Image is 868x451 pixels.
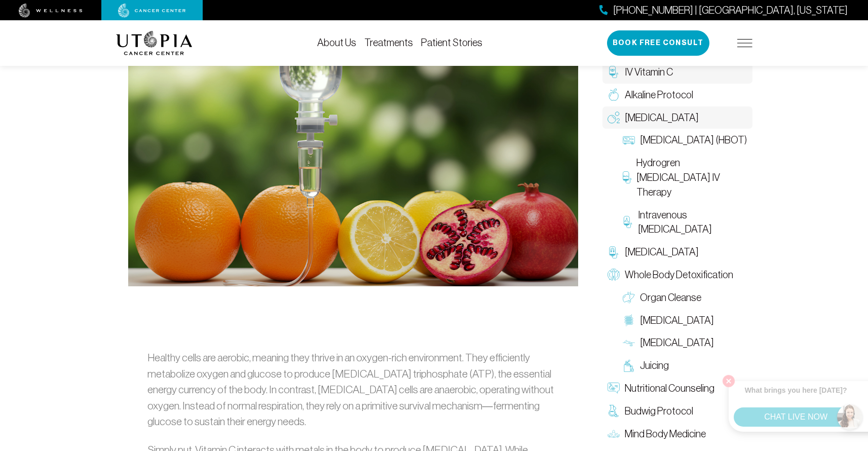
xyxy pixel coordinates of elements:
a: Nutritional Counseling [602,377,752,400]
a: Organ Cleanse [618,286,752,309]
img: Whole Body Detoxification [608,269,620,281]
img: Budwig Protocol [608,405,620,417]
img: Alkaline Protocol [608,89,620,101]
a: Treatments [364,37,413,48]
a: Patient Stories [421,37,482,48]
a: [MEDICAL_DATA] [618,331,752,354]
a: Juicing [618,354,752,377]
img: Hyperbaric Oxygen Therapy (HBOT) [623,134,635,146]
img: Colon Therapy [623,314,635,326]
span: [MEDICAL_DATA] [625,110,699,125]
span: [PHONE_NUMBER] | [GEOGRAPHIC_DATA], [US_STATE] [613,3,848,18]
a: About Us [317,37,356,48]
span: [MEDICAL_DATA] (HBOT) [640,133,747,147]
a: IV Vitamin C [602,61,752,84]
img: IV Vitamin C [608,66,620,78]
img: cancer center [118,4,186,18]
a: [MEDICAL_DATA] [602,241,752,264]
a: Intravenous [MEDICAL_DATA] [618,204,752,241]
span: Juicing [640,358,669,373]
a: Hydrogren [MEDICAL_DATA] IV Therapy [618,152,752,203]
img: Intravenous Ozone Therapy [623,216,633,228]
button: Book Free Consult [607,30,709,56]
span: [MEDICAL_DATA] [625,245,699,259]
p: Healthy cells are aerobic, meaning they thrive in an oxygen-rich environment. They efficiently me... [147,350,559,430]
span: Mind Body Medicine [625,427,706,441]
span: Nutritional Counseling [625,381,714,396]
img: Chelation Therapy [608,246,620,258]
img: Lymphatic Massage [623,337,635,349]
span: Whole Body Detoxification [625,268,733,282]
span: Alkaline Protocol [625,88,693,102]
img: Nutritional Counseling [608,382,620,394]
span: Budwig Protocol [625,404,693,419]
a: [PHONE_NUMBER] | [GEOGRAPHIC_DATA], [US_STATE] [599,3,848,18]
img: Oxygen Therapy [608,111,620,124]
a: [MEDICAL_DATA] [602,106,752,129]
span: IV Vitamin C [625,65,673,80]
img: logo [116,31,193,55]
a: [MEDICAL_DATA] (HBOT) [618,129,752,152]
img: icon-hamburger [737,39,752,47]
img: wellness [19,4,83,18]
a: [MEDICAL_DATA] [618,309,752,332]
span: Intravenous [MEDICAL_DATA] [638,208,747,237]
img: Mind Body Medicine [608,428,620,440]
img: Hydrogren Peroxide IV Therapy [623,171,631,183]
span: Organ Cleanse [640,290,701,305]
a: Alkaline Protocol [602,84,752,106]
img: IV Vitamin C [128,41,578,286]
a: Mind Body Medicine [602,423,752,445]
span: Hydrogren [MEDICAL_DATA] IV Therapy [636,156,747,199]
span: [MEDICAL_DATA] [640,335,714,350]
img: Organ Cleanse [623,291,635,304]
span: [MEDICAL_DATA] [640,313,714,328]
a: Budwig Protocol [602,400,752,423]
img: Juicing [623,360,635,372]
a: Whole Body Detoxification [602,264,752,286]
